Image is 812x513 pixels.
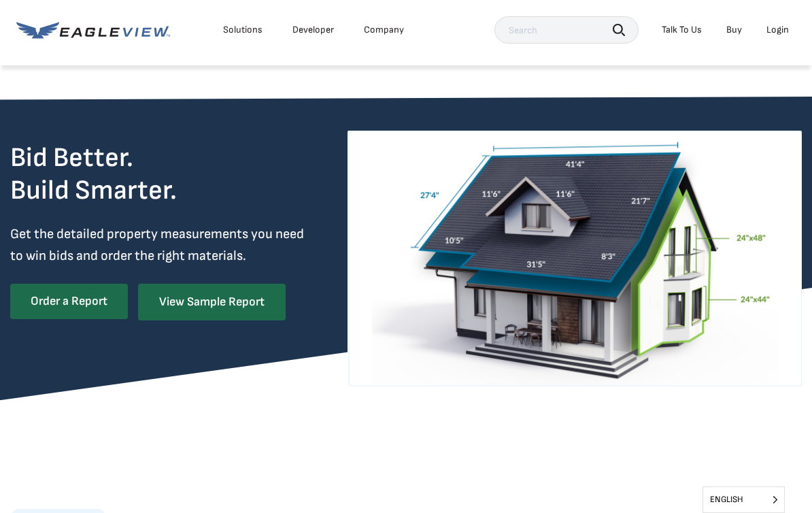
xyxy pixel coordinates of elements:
span: English [703,487,784,512]
p: Get the detailed property measurements you need to win bids and order the right materials. [10,223,307,267]
div: Solutions [223,24,263,36]
a: Order a Report [10,284,128,319]
a: Developer [292,24,334,36]
div: Company [364,24,404,36]
h2: Bid Better. Build Smarter. [10,142,307,207]
a: Buy [726,24,742,36]
div: Login [766,24,789,36]
aside: Language selected: English [703,486,785,513]
input: Search [494,16,639,44]
a: View Sample Report [138,284,286,320]
div: Talk To Us [662,24,702,36]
